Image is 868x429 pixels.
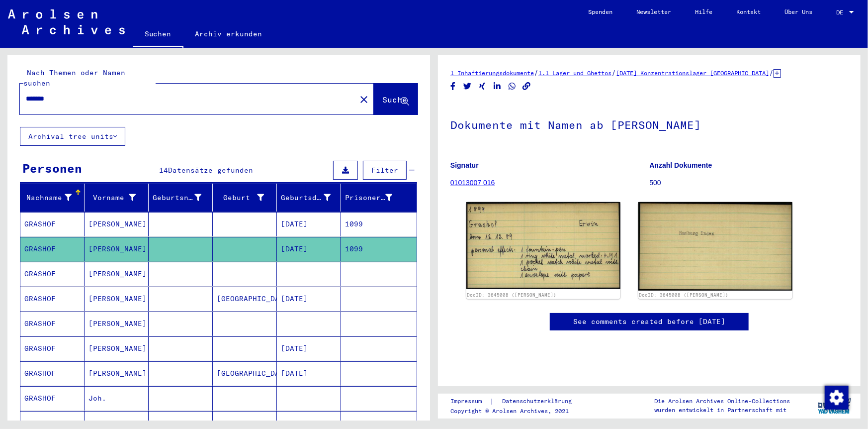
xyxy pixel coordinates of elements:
[20,212,85,236] mat-cell: GRASHOF
[183,22,274,46] a: Archiv erkunden
[650,178,849,188] p: 500
[153,193,201,203] div: Geburtsname
[213,287,277,311] mat-cell: [GEOGRAPHIC_DATA]
[277,336,341,361] mat-cell: [DATE]
[85,386,149,411] mat-cell: Joh.
[85,212,149,236] mat-cell: [PERSON_NAME]
[611,68,616,77] span: /
[20,184,85,212] mat-header-cell: Nachname
[341,184,417,212] mat-header-cell: Prisoner #
[213,361,277,386] mat-cell: [GEOGRAPHIC_DATA]
[277,212,341,236] mat-cell: [DATE]
[281,193,331,203] div: Geburtsdatum
[277,361,341,386] mat-cell: [DATE]
[654,406,790,415] p: wurden entwickelt in Partnerschaft mit
[88,190,148,206] div: Vorname
[213,184,277,212] mat-header-cell: Geburt‏
[20,287,85,311] mat-cell: GRASHOF
[133,22,183,48] a: Suchen
[448,80,458,93] button: Share on Facebook
[639,292,729,298] a: DocID: 3645008 ([PERSON_NAME])
[450,396,584,407] div: |
[521,80,532,93] button: Copy link
[149,184,213,212] mat-header-cell: Geburtsname
[494,396,584,407] a: Datenschutzerklärung
[8,9,125,34] img: Arolsen_neg.svg
[345,193,392,203] div: Prisoner #
[341,237,417,261] mat-cell: 1099
[638,202,792,291] img: 002.jpg
[507,80,518,93] button: Share on WhatsApp
[20,386,85,411] mat-cell: GRASHOF
[20,336,85,361] mat-cell: GRASHOF
[769,68,774,77] span: /
[363,161,407,180] button: Filter
[382,95,407,105] span: Suche
[358,94,370,106] mat-icon: close
[450,407,584,416] p: Copyright © Arolsen Archives, 2021
[22,159,82,177] div: Personen
[466,202,620,289] img: 001.jpg
[20,262,85,286] mat-cell: GRASHOF
[341,212,417,236] mat-cell: 1099
[85,312,149,336] mat-cell: [PERSON_NAME]
[88,193,136,203] div: Vorname
[462,80,473,93] button: Share on Twitter
[85,237,149,261] mat-cell: [PERSON_NAME]
[85,336,149,361] mat-cell: [PERSON_NAME]
[23,68,125,88] mat-label: Nach Themen oder Namen suchen
[24,190,84,206] div: Nachname
[650,161,712,169] b: Anzahl Dokumente
[450,396,490,407] a: Impressum
[217,193,264,203] div: Geburt‏
[20,237,85,261] mat-cell: GRASHOF
[85,361,149,386] mat-cell: [PERSON_NAME]
[277,237,341,261] mat-cell: [DATE]
[85,262,149,286] mat-cell: [PERSON_NAME]
[24,193,72,203] div: Nachname
[85,287,149,311] mat-cell: [PERSON_NAME]
[277,287,341,311] mat-cell: [DATE]
[371,166,398,175] span: Filter
[654,397,790,406] p: Die Arolsen Archives Online-Collections
[825,386,849,410] img: Zustimmung ändern
[217,190,276,206] div: Geburt‏
[534,68,538,77] span: /
[169,166,254,175] span: Datensätze gefunden
[616,69,769,77] a: [DATE] Konzentrationslager [GEOGRAPHIC_DATA]
[85,184,149,212] mat-header-cell: Vorname
[538,69,611,77] a: 1.1 Lager und Ghettos
[354,89,374,109] button: Clear
[281,190,343,206] div: Geburtsdatum
[20,361,85,386] mat-cell: GRASHOF
[450,179,495,187] a: 01013007 016
[160,166,169,175] span: 14
[816,393,853,418] img: yv_logo.png
[477,80,488,93] button: Share on Xing
[20,312,85,336] mat-cell: GRASHOF
[836,9,847,16] span: DE
[492,80,503,93] button: Share on LinkedIn
[450,102,848,146] h1: Dokumente mit Namen ab [PERSON_NAME]
[20,127,125,146] button: Archival tree units
[153,190,214,206] div: Geburtsname
[573,317,725,327] a: See comments created before [DATE]
[450,69,534,77] a: 1 Inhaftierungsdokumente
[467,292,557,298] a: DocID: 3645008 ([PERSON_NAME])
[450,161,479,169] b: Signatur
[374,84,418,114] button: Suche
[277,184,341,212] mat-header-cell: Geburtsdatum
[345,190,405,206] div: Prisoner #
